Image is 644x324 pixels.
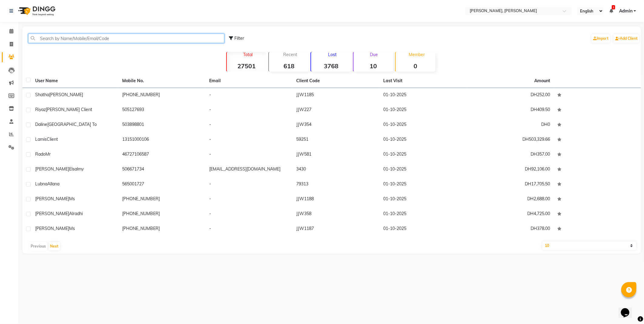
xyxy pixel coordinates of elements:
[206,177,293,192] td: -
[293,74,380,88] th: Client Code
[206,207,293,222] td: -
[467,162,554,177] td: DH92,106.00
[35,166,69,172] span: [PERSON_NAME]
[619,300,638,318] iframe: chat widget
[15,2,57,19] img: logo
[206,222,293,237] td: -
[396,62,435,70] strong: 0
[380,192,467,207] td: 01-10-2025
[311,62,351,70] strong: 3768
[69,166,84,172] span: Elsalmy
[467,147,554,162] td: DH357.00
[229,52,267,57] p: Total
[380,147,467,162] td: 01-10-2025
[380,177,467,192] td: 01-10-2025
[314,52,351,57] p: Lost
[69,196,75,201] span: Ms
[69,226,75,231] span: Ms
[380,74,467,88] th: Last Visit
[119,133,206,147] td: 13151000106
[380,207,467,222] td: 01-10-2025
[609,8,613,14] a: 1
[206,162,293,177] td: [EMAIL_ADDRESS][DOMAIN_NAME]
[119,118,206,133] td: 503898801
[206,118,293,133] td: -
[119,192,206,207] td: [PHONE_NUMBER]
[206,192,293,207] td: -
[355,52,393,57] p: Due
[380,103,467,118] td: 01-10-2025
[293,88,380,103] td: JJW1185
[206,88,293,103] td: -
[293,103,380,118] td: JJW227
[49,242,60,251] button: Next
[293,222,380,237] td: JJW1187
[619,8,632,14] span: Admin
[119,147,206,162] td: 46727106587
[35,137,47,142] span: Lamis
[592,34,610,43] a: Import
[35,211,69,216] span: [PERSON_NAME]
[398,52,435,57] p: Member
[293,207,380,222] td: JJW358
[467,118,554,133] td: DH0
[45,151,51,157] span: Mr
[467,88,554,103] td: DH252.00
[28,34,224,43] input: Search by Name/Mobile/Email/Code
[206,147,293,162] td: -
[119,88,206,103] td: [PHONE_NUMBER]
[380,222,467,237] td: 01-10-2025
[293,118,380,133] td: JJW354
[380,133,467,147] td: 01-10-2025
[32,74,119,88] th: User Name
[206,103,293,118] td: -
[380,162,467,177] td: 01-10-2025
[612,5,615,9] span: 1
[614,34,639,43] a: Add Client
[271,52,309,57] p: Recent
[46,107,92,112] span: [PERSON_NAME] client
[47,137,58,142] span: Client
[35,181,47,187] span: Lubna
[293,192,380,207] td: JJW1188
[531,74,554,88] th: Amount
[119,162,206,177] td: 506671734
[354,62,393,70] strong: 10
[47,181,59,187] span: Allana
[293,177,380,192] td: 79313
[35,92,49,97] span: Shatha
[293,133,380,147] td: 59251
[119,207,206,222] td: [PHONE_NUMBER]
[467,177,554,192] td: DH17,705.50
[35,226,69,231] span: [PERSON_NAME]
[69,211,83,216] span: Alradhi
[35,122,47,127] span: Daline
[206,74,293,88] th: Email
[467,133,554,147] td: DH503,329.66
[35,107,46,112] span: Riyaz
[119,177,206,192] td: 565001727
[35,196,69,201] span: [PERSON_NAME]
[293,147,380,162] td: JJW581
[467,192,554,207] td: DH2,688.00
[380,88,467,103] td: 01-10-2025
[47,122,97,127] span: [GEOGRAPHIC_DATA] to
[293,162,380,177] td: 3430
[380,118,467,133] td: 01-10-2025
[234,35,244,41] span: Filter
[269,62,309,70] strong: 618
[206,133,293,147] td: -
[227,62,267,70] strong: 27501
[119,103,206,118] td: 505127693
[467,222,554,237] td: DH378.00
[119,74,206,88] th: Mobile No.
[49,92,83,97] span: [PERSON_NAME]
[35,151,45,157] span: Rado
[467,207,554,222] td: DH4,725.00
[467,103,554,118] td: DH409.50
[119,222,206,237] td: [PHONE_NUMBER]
